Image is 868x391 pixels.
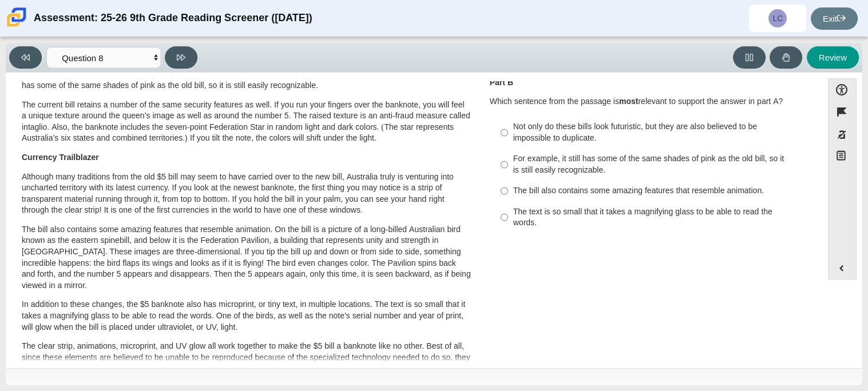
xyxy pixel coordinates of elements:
a: Exit [811,7,858,30]
div: The text is so small that it takes a magnifying glass to be able to read the words. [513,206,802,229]
span: LC [773,14,783,22]
button: Expand menu. Displays the button labels. [829,257,856,279]
p: The bill also contains some amazing features that resemble animation. On the bill is a picture of... [22,224,471,292]
p: Which sentence from the passage is relevant to support the answer in part A? [490,96,808,107]
button: Raise Your Hand [770,46,802,69]
div: Not only do these bills look futuristic, but they are also believed to be impossible to duplicate. [513,121,802,143]
p: The current bill retains a number of the same security features as well. If you run your fingers ... [22,99,471,144]
button: Open Accessibility Menu [828,78,857,101]
button: Toggle response masking [828,123,857,146]
p: In addition to these changes, the $5 banknote also has microprint, or tiny text, in multiple loca... [22,299,471,333]
div: Assessment: 25-26 9th Grade Reading Screener ([DATE]) [34,5,312,32]
div: The bill also contains some amazing features that resemble animation. [513,185,802,197]
div: For example, it still has some of the same shades of pink as the old bill, so it is still easily ... [513,153,802,175]
b: Part B [490,77,513,87]
button: Review [807,46,859,69]
div: Assessment items [11,78,817,364]
button: Flag item [828,101,857,123]
a: Carmen School of Science & Technology [5,21,29,31]
b: most [619,96,638,106]
img: Carmen School of Science & Technology [5,5,29,29]
b: Currency Trailblazer [22,152,99,162]
p: Although many traditions from the old $5 bill may seem to have carried over to the new bill, Aust... [22,171,471,216]
p: The clear strip, animations, microprint, and UV glow all work together to make the $5 bill a bank... [22,341,471,374]
button: Notepad [828,146,857,169]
